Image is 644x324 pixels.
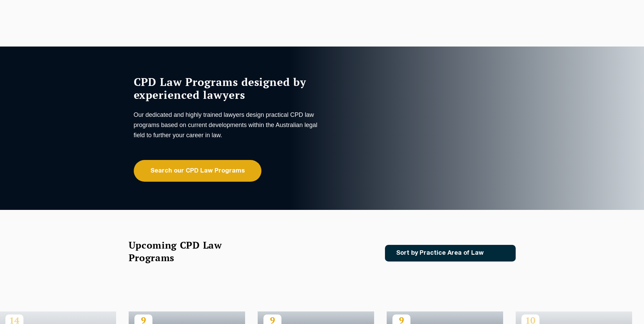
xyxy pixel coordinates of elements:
p: Our dedicated and highly trained lawyers design practical CPD law programs based on current devel... [134,110,320,140]
a: Sort by Practice Area of Law [385,245,516,262]
h1: CPD Law Programs designed by experienced lawyers [134,75,320,101]
a: Search our CPD Law Programs [134,160,261,182]
img: Icon [495,250,502,256]
h2: Upcoming CPD Law Programs [129,239,239,264]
